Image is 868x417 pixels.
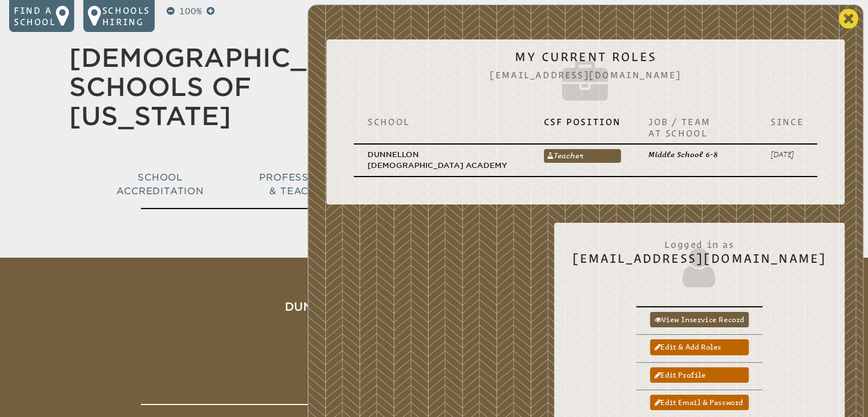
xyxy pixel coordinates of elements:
p: Since [770,116,804,127]
p: Middle School 6-8 [648,149,743,160]
span: School Accreditation [116,172,203,197]
p: [DATE] [770,149,804,160]
p: Job / Team at School [648,116,743,139]
span: Dunnellon [DEMOGRAPHIC_DATA] Academy [285,300,583,314]
p: Schools Hiring [102,5,150,27]
h2: [EMAIL_ADDRESS][DOMAIN_NAME] [572,233,826,290]
a: Edit email & password [650,395,749,410]
p: School [368,116,516,127]
h2: My Current Roles [345,50,826,107]
a: [DEMOGRAPHIC_DATA] Schools of [US_STATE] [69,43,393,131]
a: Teacher [544,149,621,163]
p: Dunnellon [DEMOGRAPHIC_DATA] Academy [368,149,516,171]
span: Professional Development & Teacher Certification [259,172,426,197]
span: Logged in as [572,233,826,251]
p: 100% [177,5,204,18]
a: Edit profile [650,367,749,383]
a: Edit & add roles [650,339,749,355]
a: View inservice record [650,312,749,327]
p: Find a school [14,5,56,27]
p: CSF Position [544,116,621,127]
